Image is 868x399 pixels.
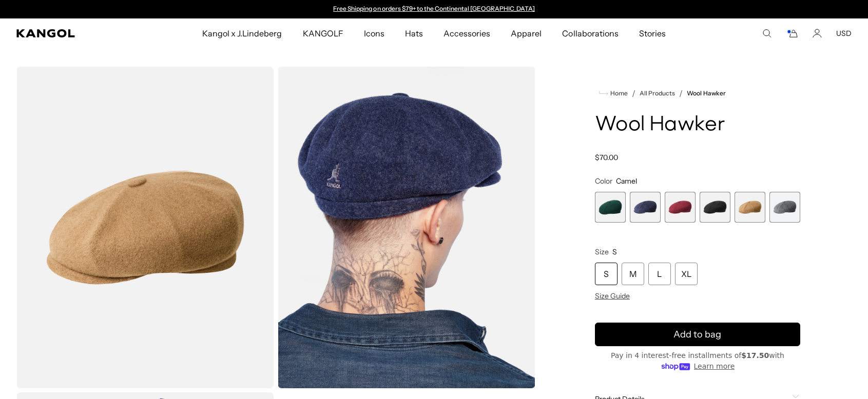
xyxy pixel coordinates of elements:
a: Free Shipping on orders $79+ to the Continental [GEOGRAPHIC_DATA] [333,5,535,12]
li: / [675,87,683,99]
span: Camel [616,176,637,186]
a: All Products [640,90,675,97]
button: Cart [786,29,798,38]
a: Icons [354,18,395,48]
span: Size [595,247,609,256]
span: Kangol x J.Lindeberg [202,18,282,48]
span: Apparel [511,18,542,48]
span: Color [595,176,612,186]
div: 1 of 2 [329,5,540,13]
a: Accessories [433,18,500,48]
nav: breadcrumbs [595,87,800,99]
h1: Wool Hawker [595,114,800,136]
a: Wool Hawker [687,90,725,97]
div: 6 of 6 [769,192,800,223]
span: Size Guide [595,291,630,301]
a: Collaborations [552,18,628,48]
a: Apparel [500,18,552,48]
li: / [628,87,635,99]
label: Cranberry [665,192,696,223]
a: Hats [395,18,433,48]
a: Kangol x J.Lindeberg [192,18,293,48]
div: 5 of 6 [735,192,765,223]
a: Home [599,89,628,98]
span: KANGOLF [303,18,343,48]
img: color-camel [16,67,274,388]
div: 4 of 6 [700,192,730,223]
span: S [612,247,617,256]
a: KANGOLF [293,18,354,48]
span: Icons [364,18,384,48]
a: Kangol [16,29,133,37]
slideshow-component: Announcement bar [329,5,540,13]
div: 2 of 6 [630,192,661,223]
span: Add to bag [673,328,721,342]
span: Stories [639,18,666,48]
div: M [622,263,644,285]
a: Account [813,29,822,38]
label: Navy Marl [630,192,661,223]
div: XL [675,263,698,285]
span: Home [608,90,628,97]
label: Camel [735,192,765,223]
div: S [595,263,618,285]
div: Announcement [329,5,540,13]
span: Collaborations [562,18,618,48]
div: L [648,263,671,285]
span: Accessories [443,18,490,48]
summary: Search here [762,29,771,38]
label: Deep Emerald [595,192,626,223]
div: 1 of 6 [595,192,626,223]
button: Add to bag [595,323,800,346]
span: Hats [405,18,423,48]
span: $70.00 [595,153,618,162]
a: Stories [629,18,676,48]
label: Black [700,192,730,223]
div: 3 of 6 [665,192,696,223]
img: navy-marl [278,67,535,388]
label: Flannel [769,192,800,223]
button: USD [836,29,852,38]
